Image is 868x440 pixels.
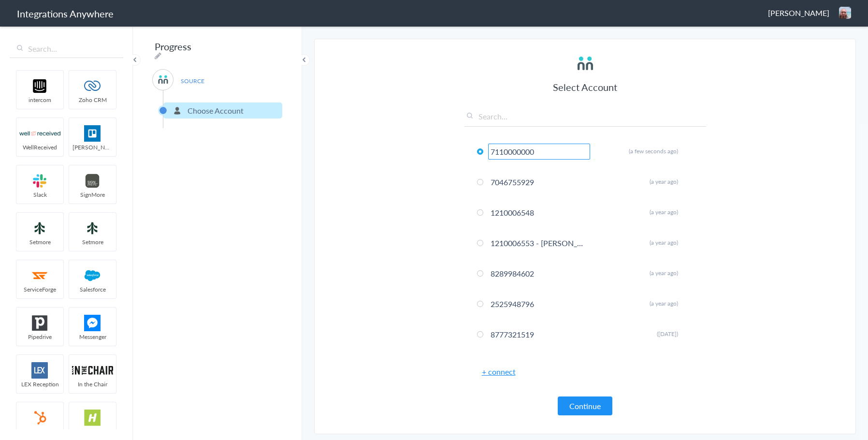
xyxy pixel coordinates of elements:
button: Continue [558,396,612,415]
img: pipedrive.png [19,315,60,331]
img: hs-app-logo.svg [72,410,113,426]
img: trello.png [72,125,113,142]
p: Choose Account [188,105,244,116]
img: salesforce-logo.svg [72,267,113,284]
img: intercom-logo.svg [19,78,60,94]
span: HubSpot [16,427,63,436]
span: [PERSON_NAME] [69,143,116,151]
span: Pipedrive [16,333,63,341]
span: ([DATE]) [657,330,678,338]
img: slack-logo.svg [19,173,60,189]
img: signmore-logo.png [72,173,113,189]
span: [PERSON_NAME] [768,7,829,18]
span: Zoho CRM [69,96,116,104]
span: ServiceForge [16,285,63,293]
img: blob [839,7,851,19]
span: Salesforce [69,285,116,293]
img: answerconnect-logo.svg [157,73,169,86]
span: (a few seconds ago) [629,147,678,155]
span: Messenger [69,333,116,341]
span: LEX Reception [16,380,63,388]
span: (a year ago) [650,238,678,247]
span: (a year ago) [650,269,678,277]
img: zoho-logo.svg [72,78,113,94]
a: + connect [482,366,516,377]
span: Setmore [16,238,63,246]
img: setmoreNew.jpg [72,220,113,236]
img: inch-logo.svg [72,362,113,379]
h3: Select Account [464,80,706,94]
span: Setmore [69,238,116,246]
span: (a year ago) [650,208,678,216]
span: HelloSells [69,427,116,436]
input: Search... [464,111,706,127]
span: intercom [16,96,63,104]
input: Search... [10,40,123,58]
img: serviceforge-icon.png [19,267,60,284]
span: (a year ago) [650,177,678,186]
img: hubspot-logo.svg [19,410,60,426]
img: setmoreNew.jpg [19,220,60,236]
span: WellReceived [16,143,63,151]
h1: Integrations Anywhere [17,7,114,20]
span: (a year ago) [650,299,678,308]
span: In the Chair [69,380,116,388]
span: SOURCE [174,74,211,88]
span: SignMore [69,191,116,199]
img: FBM.png [72,315,113,331]
img: lex-app-logo.svg [19,362,60,379]
span: Slack [16,191,63,199]
img: wr-logo.svg [19,125,60,142]
img: answerconnect-logo.svg [576,54,595,73]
